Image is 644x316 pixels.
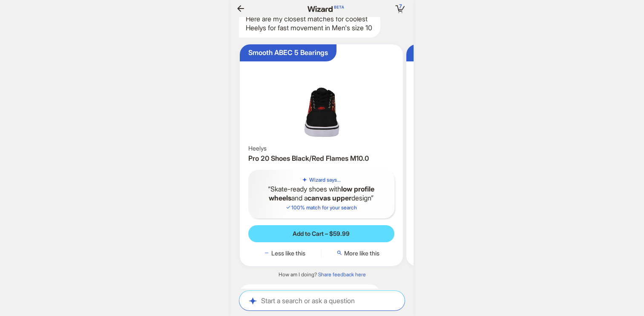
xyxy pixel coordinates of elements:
span: 100 % match for your search [285,204,357,211]
a: Share feedback here [318,271,366,278]
span: 7 [399,3,402,9]
b: canvas upper [308,194,351,202]
button: More like this [322,249,394,258]
span: Less like this [271,249,305,257]
button: Add to Cart – $59.99 [248,225,394,242]
img: Pro 20 Prints [410,48,566,134]
span: Heelys [248,145,267,152]
span: Add to Cart – $59.99 [293,230,350,238]
span: More like this [344,249,379,257]
div: We want your feedback! Just answer this 1 question survey. [239,284,380,313]
img: Pro 20 Shoes Black/Red Flames M10.0 [243,48,400,143]
b: low profile wheels [269,185,374,202]
h5: Wizard says... [309,177,341,183]
q: Skate-ready shoes with and a design [255,185,388,203]
div: Here are my closest matches for coolest Heelys for fast movement in Men's size 10 [239,9,380,38]
button: Less like this [248,249,321,258]
div: How am I doing? [230,271,414,278]
div: Smooth ABEC 5 Bearings [248,48,328,57]
div: Smooth ABEC 5 BearingsPro 20 Shoes Black/Red Flames M10.0HeelysPro 20 Shoes Black/Red Flames M10.... [240,44,403,266]
h3: Pro 20 Shoes Black/Red Flames M10.0 [248,154,394,163]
